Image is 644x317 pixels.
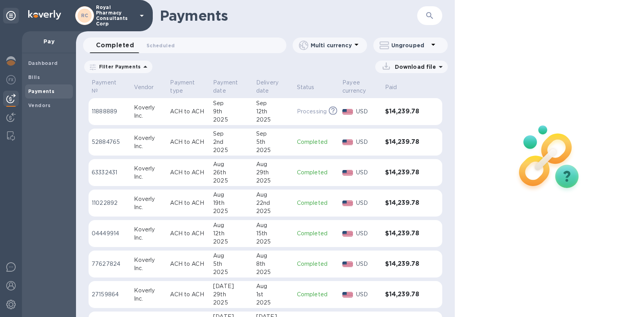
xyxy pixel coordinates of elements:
[213,290,250,299] div: 29th
[256,191,291,199] div: Aug
[170,229,207,238] p: ACH to ACH
[134,226,164,234] div: Koverly
[213,168,250,177] div: 26th
[342,79,368,95] p: Payee currency
[170,168,207,177] p: ACH to ACH
[213,107,250,116] div: 9th
[356,138,379,146] p: USD
[134,295,164,303] div: Inc.
[256,238,291,246] div: 2025
[213,177,250,185] div: 2025
[256,207,291,215] div: 2025
[297,229,336,238] p: Completed
[170,199,207,207] p: ACH to ACH
[356,260,379,268] p: USD
[256,79,291,95] span: Delivery date
[134,165,164,173] div: Koverly
[28,10,61,20] img: Logo
[213,229,250,238] div: 12th
[342,292,353,297] img: USD
[256,138,291,146] div: 5th
[3,8,19,23] div: Unpin categories
[213,116,250,124] div: 2025
[256,160,291,168] div: Aug
[297,138,336,146] p: Completed
[297,199,336,207] p: Completed
[342,201,353,206] img: USD
[96,63,141,70] p: Filter Payments
[134,83,154,91] p: Vendor
[342,261,353,267] img: USD
[134,234,164,242] div: Inc.
[213,238,250,246] div: 2025
[392,63,436,71] p: Download file
[213,138,250,146] div: 2nd
[342,79,378,95] span: Payee currency
[213,282,250,290] div: [DATE]
[147,41,175,50] span: Scheduled
[213,191,250,199] div: Aug
[134,195,164,203] div: Koverly
[342,109,353,115] img: USD
[134,173,164,181] div: Inc.
[256,107,291,116] div: 12th
[96,5,135,27] p: Royal Pharmacy Consultants Corp
[385,230,427,237] h3: $14,239.78
[6,75,16,84] img: Foreign exchange
[92,79,118,95] p: Payment №
[256,177,291,185] div: 2025
[213,268,250,276] div: 2025
[28,60,58,66] b: Dashboard
[170,138,207,146] p: ACH to ACH
[297,260,336,268] p: Completed
[256,130,291,138] div: Sep
[213,130,250,138] div: Sep
[297,290,336,299] p: Completed
[391,41,429,49] p: Ungrouped
[213,79,240,95] p: Payment date
[170,79,207,95] span: Payment type
[92,168,128,177] p: 63332431
[297,107,327,116] p: Processing
[134,264,164,272] div: Inc.
[342,140,353,145] img: USD
[213,146,250,154] div: 2025
[213,252,250,260] div: Aug
[134,203,164,211] div: Inc.
[92,199,128,207] p: 11022892
[213,199,250,207] div: 19th
[134,83,164,91] span: Vendor
[356,107,379,116] p: USD
[81,13,89,18] b: RC
[356,290,379,299] p: USD
[256,260,291,268] div: 8th
[134,142,164,150] div: Inc.
[385,260,427,268] h3: $14,239.78
[256,221,291,229] div: Aug
[297,83,325,91] span: Status
[213,207,250,215] div: 2025
[256,199,291,207] div: 22nd
[256,252,291,260] div: Aug
[92,290,128,299] p: 27159864
[28,74,40,80] b: Bills
[160,7,417,24] h1: Payments
[213,160,250,168] div: Aug
[134,287,164,295] div: Koverly
[134,104,164,112] div: Koverly
[256,290,291,299] div: 1st
[213,299,250,307] div: 2025
[92,260,128,268] p: 77627824
[213,221,250,229] div: Aug
[213,99,250,107] div: Sep
[28,102,51,108] b: Vendors
[256,79,280,95] p: Delivery date
[256,229,291,238] div: 15th
[342,231,353,236] img: USD
[311,41,352,49] p: Multi currency
[92,229,128,238] p: 04449914
[385,83,407,91] span: Paid
[385,138,427,146] h3: $14,239.78
[92,79,128,95] span: Payment №
[213,79,250,95] span: Payment date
